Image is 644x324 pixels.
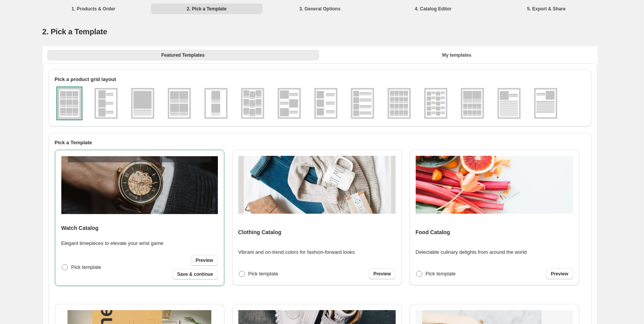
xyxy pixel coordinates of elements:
[169,89,189,117] img: g2x2v1
[133,89,153,117] img: g1x1v1
[172,269,217,280] button: Save & continue
[191,255,217,266] a: Preview
[416,228,450,236] h4: Food Catalog
[71,264,101,270] span: Pick template
[546,268,573,279] a: Preview
[352,89,373,117] img: g1x4v1
[196,257,213,263] span: Preview
[536,89,556,117] img: g1x1v3
[248,271,278,277] span: Pick template
[96,89,116,117] img: g1x3v1
[61,240,164,247] p: Elegant timepieces to elevate your wrist game
[442,52,471,58] span: My templates
[55,76,585,83] h2: Pick a product grid layout
[551,271,568,277] span: Preview
[61,224,99,232] h4: Watch Catalog
[369,268,395,279] a: Preview
[279,89,299,117] img: g1x3v2
[316,89,336,117] img: g1x3v3
[55,139,585,147] h2: Pick a Template
[238,228,282,236] h4: Clothing Catalog
[42,27,107,36] span: 2. Pick a Template
[243,89,263,117] img: g3x3v2
[462,89,482,117] img: g2x1_4x2v1
[373,271,391,277] span: Preview
[499,89,519,117] img: g1x1v2
[161,52,204,58] span: Featured Templates
[238,248,355,256] p: Vibrant and on-trend colors for fashion-forward looks
[177,271,213,277] span: Save & continue
[206,89,226,117] img: g1x2v1
[416,248,527,256] p: Delectable culinary delights from around the world
[426,89,446,117] img: g2x5v1
[389,89,409,117] img: g4x4v1
[426,271,456,277] span: Pick template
